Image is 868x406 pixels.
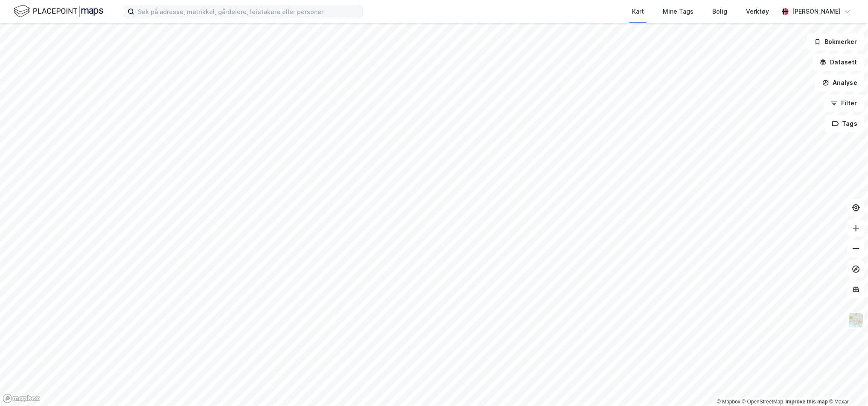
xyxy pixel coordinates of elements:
div: Kart [632,6,644,17]
div: Kontrollprogram for chat [825,365,868,406]
div: Verktøy [746,6,769,17]
input: Søk på adresse, matrikkel, gårdeiere, leietakere eller personer [134,5,362,18]
iframe: Chat Widget [825,365,868,406]
div: [PERSON_NAME] [792,6,841,17]
div: Mine Tags [663,6,693,17]
img: logo.f888ab2527a4732fd821a326f86c7f29.svg [14,4,103,19]
div: Bolig [712,6,727,17]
